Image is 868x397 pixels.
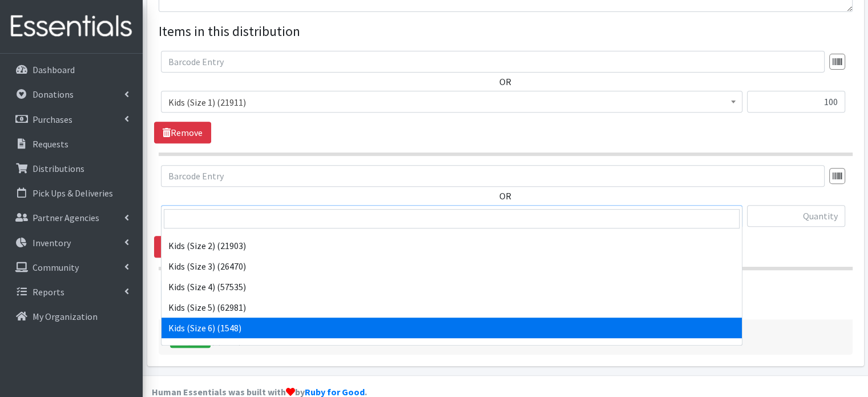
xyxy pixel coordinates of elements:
a: Distributions [5,157,138,180]
p: My Organization [33,311,98,322]
li: Kids (Size 2) (21903) [162,235,742,256]
a: Remove [154,236,211,258]
p: Partner Agencies [33,212,99,223]
p: Purchases [33,114,72,125]
a: Inventory [5,231,138,254]
input: Barcode Entry [161,165,825,187]
input: Quantity [747,91,845,113]
a: Dashboard [5,58,138,81]
li: Kids (Size 7) (6413) [162,338,742,359]
a: Community [5,256,138,279]
img: HumanEssentials [5,7,138,46]
legend: Items in this distribution [159,21,853,42]
p: Pick Ups & Deliveries [33,187,113,199]
p: Donations [33,89,74,100]
a: Remove [154,122,211,143]
span: Kids (Size 1) (21911) [168,94,735,110]
span: Kids (Newborn) (34433) [161,205,742,227]
p: Community [33,262,79,273]
p: Requests [33,138,68,150]
li: Kids (Size 3) (26470) [162,256,742,276]
label: OR [499,189,511,203]
p: Reports [33,286,64,298]
a: My Organization [5,305,138,328]
a: Requests [5,133,138,155]
label: OR [499,75,511,89]
input: Barcode Entry [161,51,825,73]
a: Reports [5,280,138,303]
p: Dashboard [33,64,75,75]
li: Kids (Size 5) (62981) [162,297,742,318]
p: Distributions [33,163,84,174]
a: Pick Ups & Deliveries [5,182,138,204]
li: Kids (Size 6) (1548) [162,318,742,338]
a: Donations [5,83,138,106]
input: Quantity [747,205,845,227]
span: Kids (Size 1) (21911) [161,91,742,113]
a: Partner Agencies [5,206,138,229]
p: Inventory [33,237,71,248]
a: Purchases [5,108,138,131]
li: Kids (Size 4) (57535) [162,276,742,297]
